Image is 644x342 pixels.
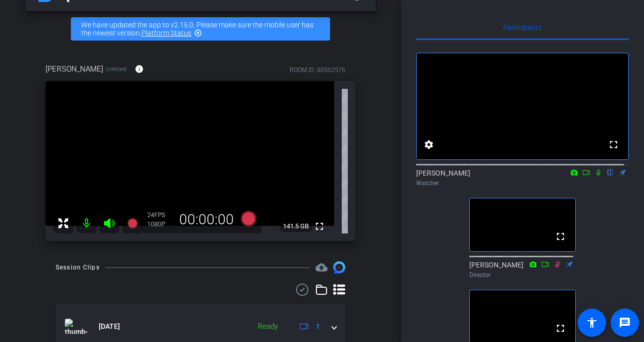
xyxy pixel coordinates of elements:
span: [PERSON_NAME] [46,63,103,75]
div: [PERSON_NAME] [416,168,629,188]
mat-icon: cloud_upload [315,261,328,273]
mat-icon: fullscreen [313,220,326,232]
div: Watcher [416,179,629,188]
span: Chrome [106,65,127,73]
div: [PERSON_NAME] [469,260,576,280]
div: Session Clips [56,262,100,272]
span: [DATE] [99,321,120,332]
div: Director [469,270,576,280]
img: thumb-nail [65,319,88,334]
span: FPS [154,212,165,219]
mat-icon: fullscreen [554,322,567,334]
div: We have updated the app to v2.15.0. Please make sure the mobile user has the newest version. [71,17,330,41]
a: Platform Status [141,29,191,37]
span: 1 [316,321,320,332]
mat-icon: accessibility [586,317,598,329]
mat-icon: highlight_off [194,29,202,37]
span: Destinations for your clips [315,261,328,273]
div: 24 [147,211,173,219]
mat-icon: fullscreen [554,230,567,243]
mat-icon: flip [605,167,617,177]
mat-icon: info [135,64,144,74]
img: Session clips [333,261,345,273]
div: 00:00:00 [173,211,240,228]
mat-icon: message [619,317,631,329]
mat-icon: settings [423,139,435,151]
span: Participants [503,24,542,31]
div: 1080P [147,220,173,228]
div: ROOM ID: 88562576 [290,65,345,75]
div: Ready [253,321,283,332]
mat-icon: fullscreen [608,139,620,151]
span: 141.5 GB [279,220,312,232]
